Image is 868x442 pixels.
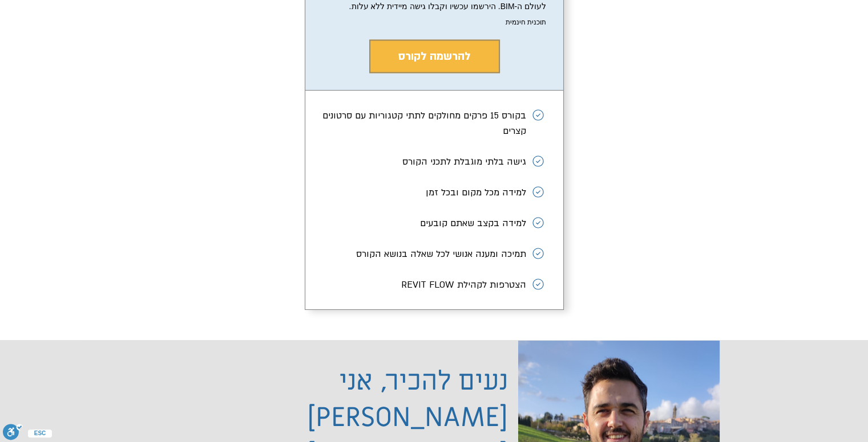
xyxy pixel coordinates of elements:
[322,239,546,269] li: תמיכה ומענה אנושי לכל שאלה בנושא הקורס
[322,19,546,26] span: תוכנית חינמית
[369,39,500,73] button: להרשמה לקורס
[322,208,546,239] li: למידה בקצב שאתם קובעים
[322,177,546,208] li: למידה מכל מקום ובכל זמן
[322,269,546,293] li: הצטרפות לקהילת REVIT FLOW
[322,146,546,177] li: גישה בלתי מוגבלת לתכני הקורס
[322,108,546,146] li: בקורס 15 פרקים מחולקים לתתי קטגוריות עם סרטונים קצרים
[398,48,471,63] span: להרשמה לקורס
